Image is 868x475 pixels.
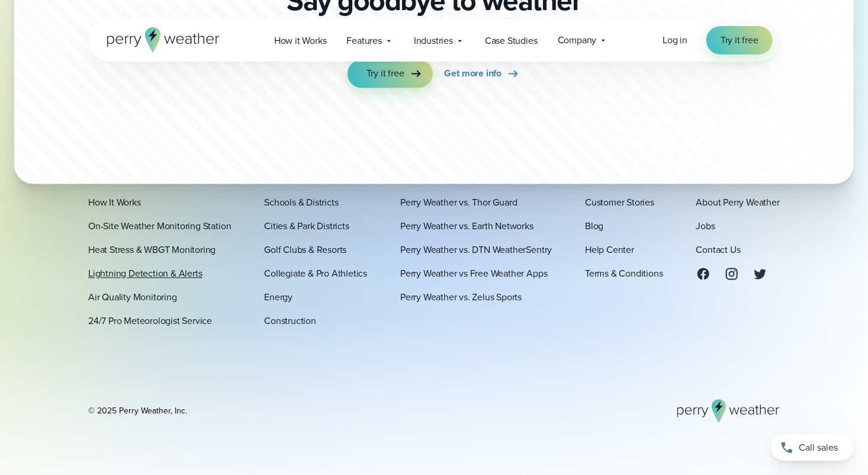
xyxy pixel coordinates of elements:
span: Try it free [367,67,404,81]
a: Call sales [771,435,854,461]
a: Golf Clubs & Resorts [264,243,346,257]
span: Call sales [799,441,838,455]
a: Perry Weather vs. Zelus Sports [400,290,522,304]
a: Customer Stories [585,195,654,210]
a: Perry Weather vs. Earth Networks [400,219,533,233]
a: Blog [585,219,603,233]
a: Cities & Park Districts [264,219,349,233]
a: 24/7 Pro Meteorologist Service [88,314,212,328]
a: Log in [663,33,687,47]
a: How it Works [264,28,337,53]
a: Energy [264,290,292,304]
a: Terms & Conditions [585,267,663,281]
a: Lightning Detection & Alerts [88,267,202,281]
span: Try it free [721,33,758,47]
a: Air Quality Monitoring [88,290,177,304]
a: Heat Stress & WBGT Monitoring [88,243,216,257]
a: On-Site Weather Monitoring Station [88,219,231,233]
span: Company [558,33,597,47]
div: © 2025 Perry Weather, Inc. [88,405,187,417]
span: Get more info [445,67,502,81]
span: Industries [414,34,453,48]
span: How it Works [274,34,327,48]
a: Perry Weather vs Free Weather Apps [400,267,547,281]
a: Contact Us [696,243,741,257]
a: Try it free [348,60,433,88]
a: Help Center [585,243,634,257]
a: Jobs [696,219,715,233]
span: Case Studies [485,34,538,48]
a: Try it free [706,26,773,54]
a: How It Works [88,195,141,210]
span: Log in [663,33,687,47]
a: Perry Weather vs. Thor Guard [400,195,517,210]
a: About Perry Weather [696,195,780,210]
a: Schools & Districts [264,195,338,210]
a: Get more info [445,60,521,88]
a: Perry Weather vs. DTN WeatherSentry [400,243,552,257]
a: Case Studies [475,28,548,53]
a: Collegiate & Pro Athletics [264,267,367,281]
span: Features [347,34,382,48]
a: Construction [264,314,316,328]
